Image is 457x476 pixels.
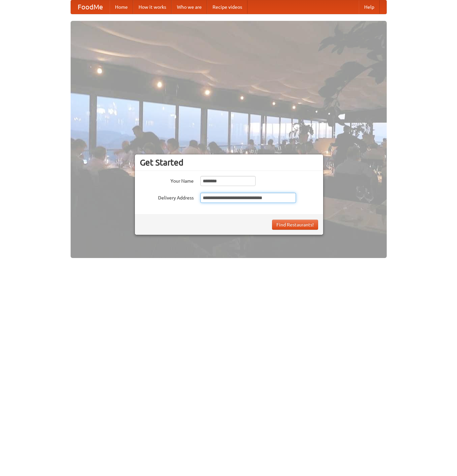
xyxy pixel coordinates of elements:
h3: Get Started [140,157,318,168]
a: Help [359,0,380,14]
label: Delivery Address [140,193,194,201]
label: Your Name [140,176,194,184]
a: FoodMe [71,0,110,14]
a: Home [110,0,133,14]
a: Who we are [172,0,207,14]
a: Recipe videos [207,0,247,14]
button: Find Restaurants! [272,220,318,230]
a: How it works [133,0,172,14]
